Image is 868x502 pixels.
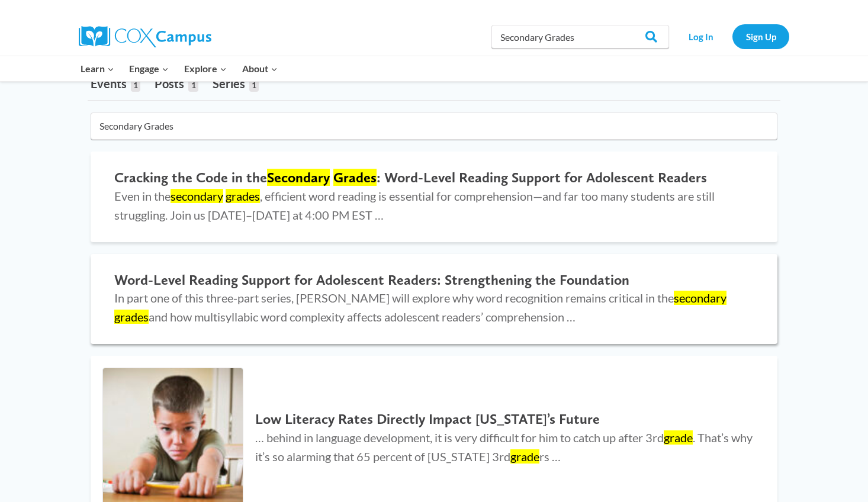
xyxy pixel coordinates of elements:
[114,291,726,324] span: In part one of this three-part series, [PERSON_NAME] will explore why word recognition remains cr...
[73,56,285,81] nav: Primary Navigation
[91,152,777,242] a: Cracking the Code in theSecondary Grades: Word-Level Reading Support for Adolescent Readers Even ...
[155,67,198,100] a: Posts1
[510,449,539,464] mark: grade
[91,76,127,91] span: Events
[491,25,669,49] input: Search Cox Campus
[188,79,198,92] span: 1
[171,189,223,203] mark: secondary
[267,169,330,186] mark: Secondary
[91,254,777,345] a: Word-Level Reading Support for Adolescent Readers: Strengthening the Foundation In part one of th...
[249,79,259,92] span: 1
[213,76,245,91] span: Series
[333,169,377,186] mark: Grades
[73,56,122,81] button: Child menu of Learn
[176,56,234,81] button: Child menu of Explore
[91,67,140,100] a: Events1
[675,24,789,49] nav: Secondary Navigation
[79,26,211,47] img: Cox Campus
[255,430,753,464] span: … behind in language development, it is very difficult for him to catch up after 3rd . That’s why...
[213,67,259,100] a: Series1
[234,56,285,81] button: Child menu of About
[255,411,754,428] h2: Low Literacy Rates Directly Impact [US_STATE]’s Future
[155,76,184,91] span: Posts
[114,189,715,222] span: Even in the , efficient word reading is essential for comprehension—and far too many students are...
[226,189,260,203] mark: grades
[675,24,726,49] a: Log In
[664,430,693,445] mark: grade
[114,272,754,289] h2: Word-Level Reading Support for Adolescent Readers: Strengthening the Foundation
[732,24,789,49] a: Sign Up
[131,79,140,92] span: 1
[91,112,777,140] input: Search for...
[122,56,177,81] button: Child menu of Engage
[114,169,754,186] h2: Cracking the Code in the : Word-Level Reading Support for Adolescent Readers
[114,310,149,324] mark: grades
[674,291,726,305] mark: secondary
